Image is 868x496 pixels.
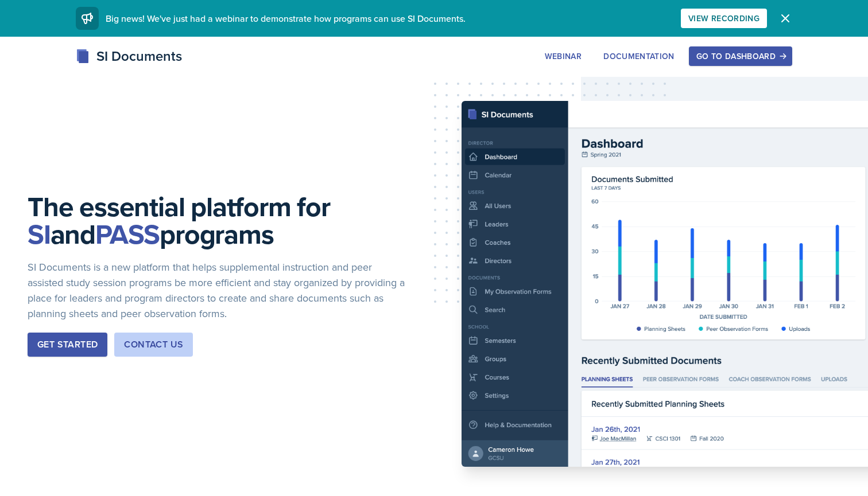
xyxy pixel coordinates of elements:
button: Get Started [28,333,107,357]
button: Go to Dashboard [689,46,792,66]
div: SI Documents [76,46,182,67]
div: Get Started [37,338,98,352]
button: Webinar [537,46,589,66]
div: Contact Us [124,338,183,352]
div: Webinar [545,52,582,61]
button: Contact Us [114,333,193,357]
div: View Recording [688,14,759,23]
div: Go to Dashboard [696,52,785,61]
button: View Recording [681,9,767,28]
button: Documentation [596,46,682,66]
div: Documentation [603,52,675,61]
span: Big news! We've just had a webinar to demonstrate how programs can use SI Documents. [106,12,466,25]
